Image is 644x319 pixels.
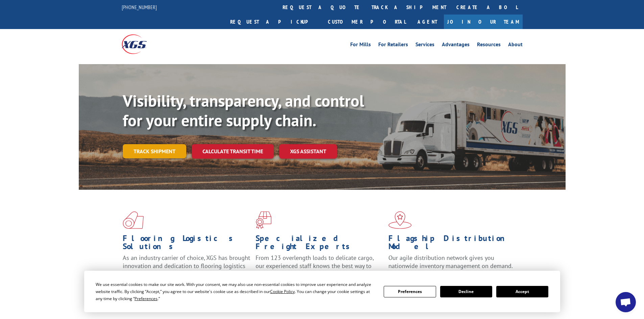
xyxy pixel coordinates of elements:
span: Cookie Policy [270,289,295,294]
a: Resources [477,42,501,49]
div: Cookie Consent Prompt [84,271,560,312]
p: From 123 overlength loads to delicate cargo, our experienced staff knows the best way to move you... [256,254,383,284]
img: xgs-icon-flagship-distribution-model-red [388,211,412,229]
div: Open chat [616,292,636,312]
button: Decline [440,286,492,297]
a: Agent [411,15,444,29]
a: Track shipment [123,144,186,158]
button: Accept [496,286,548,297]
h1: Flooring Logistics Solutions [123,234,251,254]
a: Customer Portal [323,15,411,29]
a: Services [415,42,434,49]
a: Join Our Team [444,15,523,29]
span: Our agile distribution network gives you nationwide inventory management on demand. [388,254,513,270]
a: XGS ASSISTANT [279,144,337,159]
img: xgs-icon-focused-on-flooring-red [256,211,271,229]
h1: Specialized Freight Experts [256,234,383,254]
a: Request a pickup [225,15,323,29]
span: Preferences [135,296,158,301]
b: Visibility, transparency, and control for your entire supply chain. [123,90,364,131]
a: Advantages [442,42,470,49]
div: We use essential cookies to make our site work. With your consent, we may also use non-essential ... [96,281,376,302]
h1: Flagship Distribution Model [388,234,516,254]
img: xgs-icon-total-supply-chain-intelligence-red [123,211,144,229]
a: [PHONE_NUMBER] [122,4,157,10]
span: As an industry carrier of choice, XGS has brought innovation and dedication to flooring logistics... [123,254,250,278]
button: Preferences [384,286,436,297]
a: About [508,42,523,49]
a: For Retailers [378,42,408,49]
a: For Mills [350,42,371,49]
a: Calculate transit time [192,144,274,159]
